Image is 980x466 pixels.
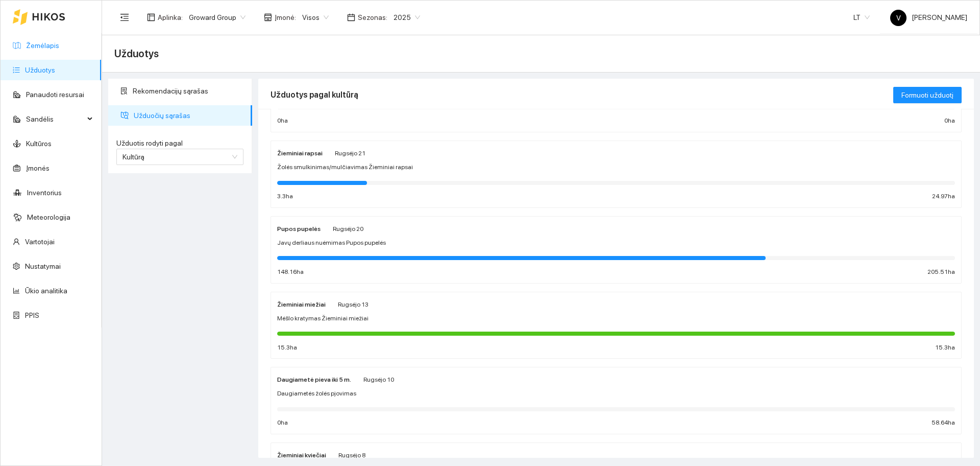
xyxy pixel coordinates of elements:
span: 205.51 ha [927,267,955,277]
a: Kultūros [26,139,52,148]
span: Rugsėjo 13 [338,301,369,308]
span: Žolės smulkinimas/mulčiavimas Žieminiai rapsai [277,162,413,172]
span: Rekomendacijų sąrašas [133,81,244,101]
span: Sandėlis [26,109,84,129]
span: Daugiametės žolės pjovimas [277,389,356,399]
span: Įmonė : [275,12,296,23]
span: Groward Group [189,10,246,25]
label: Užduotis rodyti pagal [116,138,243,149]
a: Nustatymai [25,262,61,270]
span: Sezonas : [358,12,387,23]
span: Rugsėjo 21 [335,150,365,157]
span: Visos [302,10,329,25]
span: Javų derliaus nuėmimas Pupos pupelės [277,238,386,248]
strong: Pupos pupelės [277,225,321,232]
span: LT [853,10,870,25]
a: Pupos pupelėsRugsėjo 20Javų derliaus nuėmimas Pupos pupelės148.16ha205.51ha [271,216,962,284]
a: Inventorius [27,189,62,197]
button: menu-fold [114,7,135,28]
a: Užduotys [25,66,55,74]
span: Rugsėjo 20 [333,225,363,232]
span: 0 ha [277,116,288,126]
span: Užduotys [114,45,159,62]
span: [PERSON_NAME] [890,13,967,21]
a: Vartotojai [25,238,55,246]
span: 2025 [394,10,420,25]
strong: Daugiametė pieva iki 5 m. [277,376,351,383]
span: 0 ha [944,116,955,126]
a: Žieminiai miežiaiRugsėjo 13Mėšlo kratymas Žieminiai miežiai15.3ha15.3ha [271,292,962,359]
span: Aplinka : [158,12,183,23]
span: solution [120,87,128,95]
span: layout [147,13,155,21]
span: 15.3 ha [277,343,297,353]
span: 3.3 ha [277,192,293,201]
span: Kultūrą [122,153,144,161]
a: Daugiametė pieva iki 5 m.Rugsėjo 10Daugiametės žolės pjovimas0ha58.64ha [271,367,962,434]
span: Mėšlo kratymas Žieminiai miežiai [277,314,369,323]
a: Žieminiai rapsaiRugsėjo 21Žolės smulkinimas/mulčiavimas Žieminiai rapsai3.3ha24.97ha [271,141,962,208]
span: 24.97 ha [932,192,955,201]
strong: Žieminiai rapsai [277,150,323,157]
span: Formuoti užduotį [901,89,953,101]
strong: Žieminiai kviečiai [277,452,326,459]
span: calendar [347,13,355,21]
span: 0 ha [277,418,288,428]
span: 58.64 ha [932,418,955,428]
span: Rugsėjo 8 [338,452,365,459]
span: shop [264,13,272,21]
span: Rugsėjo 10 [363,376,394,383]
span: 15.3 ha [935,343,955,353]
div: Užduotys pagal kultūrą [271,80,893,109]
a: Meteorologija [27,213,70,221]
span: Užduočių sąrašas [134,105,244,126]
a: Panaudoti resursai [26,90,84,99]
span: menu-fold [120,13,129,22]
strong: Žieminiai miežiai [277,301,326,308]
a: PPIS [25,311,39,319]
span: 148.16 ha [277,267,304,277]
a: Žemėlapis [26,41,59,50]
button: Formuoti užduotį [893,87,962,103]
span: V [896,10,901,26]
a: Įmonės [26,164,50,172]
a: Ūkio analitika [25,287,67,295]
